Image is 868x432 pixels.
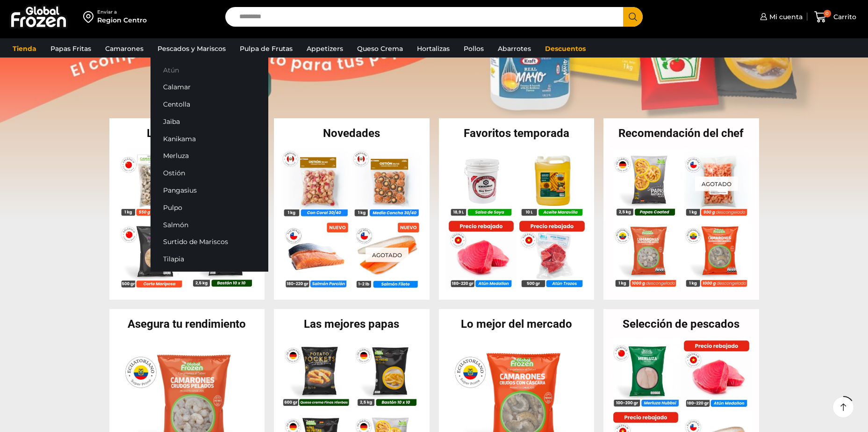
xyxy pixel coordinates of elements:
a: Queso Crema [352,40,408,58]
div: Region Centro [97,15,147,25]
a: Hortalizas [412,40,454,58]
a: Calamar [151,79,268,96]
h2: Recomendación del chef [603,128,759,139]
img: address-field-icon.svg [83,9,97,25]
p: Agotado [366,248,409,262]
span: Mi cuenta [767,12,803,22]
h2: Favoritos temporada [439,128,595,139]
h2: Asegura tu rendimiento [109,318,265,330]
a: Pollos [459,40,488,58]
a: Pulpo [151,199,268,216]
a: Appetizers [302,40,348,58]
a: Camarones [100,40,148,58]
a: Pescados y Mariscos [153,40,230,58]
h2: Novedades [274,128,430,139]
a: Abarrotes [493,40,536,58]
a: Descuentos [540,40,590,58]
a: Mi cuenta [758,7,803,26]
h2: Selección de pescados [603,318,759,330]
a: Tienda [8,40,41,58]
a: Salmón [151,216,268,233]
a: Atún [151,61,268,79]
a: Tilapia [151,251,268,268]
a: Pulpa de Frutas [235,40,297,58]
h2: Lo más vendido [109,128,265,139]
p: Agotado [695,176,738,191]
a: Centolla [151,96,268,113]
a: Surtido de Mariscos [151,233,268,251]
a: Kanikama [151,130,268,147]
a: Pangasius [151,182,268,199]
div: Enviar a [97,9,147,15]
span: 0 [824,10,831,17]
span: Carrito [831,12,856,22]
a: Jaiba [151,113,268,130]
a: 0 Carrito [812,6,859,28]
h2: Lo mejor del mercado [439,318,595,330]
a: Papas Fritas [46,40,96,58]
h2: Las mejores papas [274,318,430,330]
a: Merluza [151,147,268,165]
a: Ostión [151,165,268,182]
button: Search button [623,7,643,27]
